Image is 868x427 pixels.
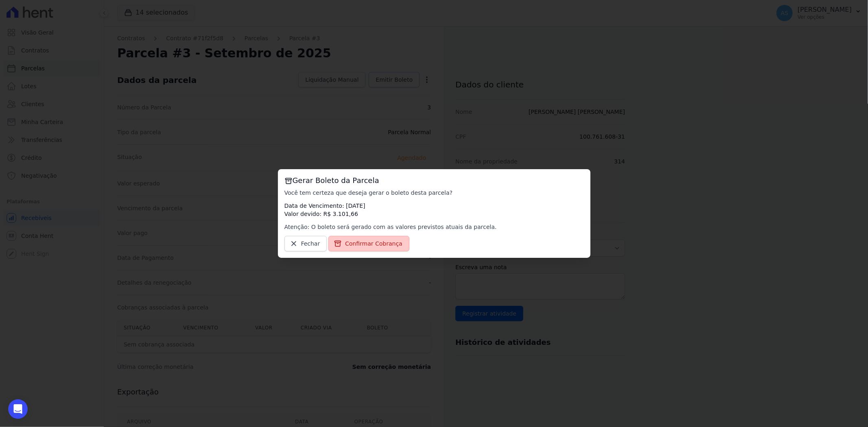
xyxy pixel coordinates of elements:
div: Open Intercom Messenger [8,399,28,419]
p: Atenção: O boleto será gerado com as valores previstos atuais da parcela. [284,223,584,231]
h3: Gerar Boleto da Parcela [284,176,584,185]
span: Confirmar Cobrança [345,240,402,248]
a: Fechar [284,236,327,251]
a: Confirmar Cobrança [328,236,409,251]
p: Data de Vencimento: [DATE] Valor devido: R$ 3.101,66 [284,202,584,218]
p: Você tem certeza que deseja gerar o boleto desta parcela? [284,189,584,197]
span: Fechar [301,240,320,248]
